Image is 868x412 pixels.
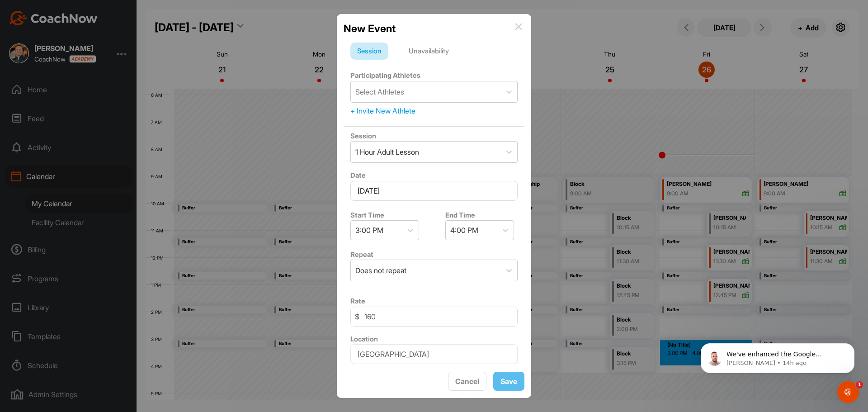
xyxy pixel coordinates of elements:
div: + Invite New Athlete [350,105,518,116]
span: 1 [856,381,863,388]
div: Session [350,43,388,60]
iframe: Intercom notifications message [687,324,868,388]
label: Rate [350,297,365,305]
div: 4:00 PM [450,225,478,236]
label: Date [350,171,366,180]
h2: New Event [344,21,396,36]
div: Select Athletes [355,86,404,97]
label: Participating Athletes [350,71,420,80]
button: Cancel [448,372,486,391]
label: Repeat [350,250,373,259]
span: $ [355,311,359,322]
iframe: Intercom live chat [837,381,859,403]
label: Start Time [350,211,384,219]
label: Location [350,335,378,343]
label: End Time [445,211,475,219]
div: Does not repeat [355,265,406,276]
span: We've enhanced the Google Calendar integration for a more seamless experience. If you haven't lin... [39,26,153,133]
span: Cancel [455,377,479,386]
input: Select Date [350,181,518,201]
div: Unavailability [402,43,456,60]
input: 0 [350,307,518,327]
div: 1 Hour Adult Lesson [355,147,419,157]
button: Save [493,372,524,391]
label: Session [350,132,376,140]
p: Message from Alex, sent 14h ago [39,35,156,43]
span: Save [500,377,517,386]
img: info [515,23,522,30]
div: 3:00 PM [355,225,383,236]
